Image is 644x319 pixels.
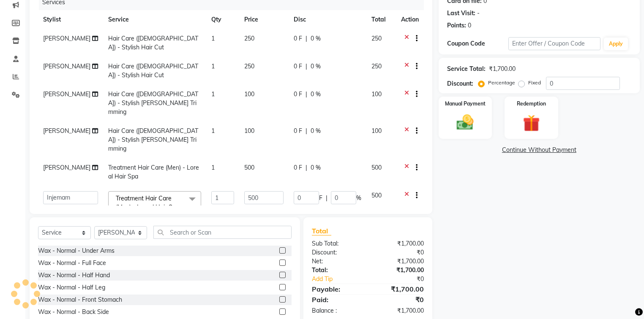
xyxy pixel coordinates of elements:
th: Qty [206,10,239,29]
input: Enter Offer / Coupon Code [508,37,600,50]
div: - [477,9,480,18]
div: ₹1,700.00 [368,284,430,294]
a: Add Tip [306,275,378,284]
th: Action [396,10,424,29]
div: Sub Total: [306,239,368,248]
div: ₹0 [368,248,430,257]
div: ₹1,700.00 [368,306,430,315]
th: Stylist [38,10,103,29]
span: 1 [211,127,215,135]
span: 1 [211,164,215,171]
span: 250 [244,62,254,70]
span: [PERSON_NAME] [43,35,90,42]
div: Last Visit: [447,9,475,18]
div: Wax - Normal - Under Arms [38,246,115,255]
div: ₹1,700.00 [368,266,430,275]
div: Service Total: [447,65,486,73]
span: | [306,127,307,135]
div: Balance : [306,306,368,315]
label: Percentage [488,79,515,87]
span: 1 [211,62,215,70]
span: % [356,194,361,203]
label: Manual Payment [445,100,486,108]
div: Wax - Normal - Back Side [38,308,109,316]
span: Total [312,227,331,235]
div: Discount: [306,248,368,257]
span: | [306,62,307,71]
span: 100 [244,127,254,135]
span: 100 [371,127,382,135]
div: 0 [468,21,471,30]
span: 1 [211,35,215,42]
div: ₹0 [368,295,430,305]
div: ₹1,700.00 [368,257,430,266]
span: | [306,90,307,99]
span: 100 [371,90,382,98]
div: Wax - Normal - Half Hand [38,271,110,280]
span: 250 [371,35,382,42]
span: Hair Care ([DEMOGRAPHIC_DATA]) - Stylish Hair Cut [108,62,198,79]
button: Apply [604,38,628,50]
label: Fixed [528,79,541,87]
a: Continue Without Payment [440,146,638,154]
input: Search or Scan [153,226,292,239]
div: Wax - Normal - Half Leg [38,283,105,292]
span: 0 % [311,62,321,71]
span: Treatment Hair Care (Men) - Loreal Hair Spa [108,164,199,180]
div: ₹0 [378,275,430,284]
th: Price [239,10,289,29]
span: | [326,194,327,203]
span: 500 [244,164,254,171]
span: 0 % [311,163,321,172]
span: | [306,163,307,172]
span: [PERSON_NAME] [43,164,90,171]
span: [PERSON_NAME] [43,127,90,135]
span: [PERSON_NAME] [43,90,90,98]
span: | [306,34,307,43]
span: Hair Care ([DEMOGRAPHIC_DATA]) - Stylish [PERSON_NAME] Trimming [108,90,198,116]
span: 1 [211,90,215,98]
span: 100 [244,90,254,98]
span: 500 [371,164,382,171]
div: Paid: [306,295,368,305]
span: 0 F [294,62,302,71]
span: 0 % [311,90,321,99]
span: Hair Care ([DEMOGRAPHIC_DATA]) - Stylish [PERSON_NAME] Trimming [108,127,198,152]
div: Total: [306,266,368,275]
div: Net: [306,257,368,266]
span: [PERSON_NAME] [43,62,90,70]
span: 0 F [294,127,302,135]
span: 500 [371,192,382,199]
th: Service [103,10,206,29]
a: x [179,203,183,211]
div: Wax - Normal - Front Stomach [38,295,122,304]
div: Discount: [447,79,473,88]
img: _gift.svg [518,113,545,134]
div: ₹1,700.00 [489,65,516,73]
div: ₹1,700.00 [368,239,430,248]
div: Payable: [306,284,368,294]
img: _cash.svg [451,113,479,132]
div: Points: [447,21,466,30]
span: Treatment Hair Care (Men) - Loreal Hair Spa [116,195,179,211]
span: 0 % [311,34,321,43]
span: Hair Care ([DEMOGRAPHIC_DATA]) - Stylish Hair Cut [108,35,198,51]
span: 0 F [294,34,302,43]
th: Total [366,10,396,29]
th: Disc [289,10,366,29]
span: 0 F [294,163,302,172]
span: 0 F [294,90,302,99]
div: Wax - Normal - Full Face [38,259,106,268]
span: 250 [244,35,254,42]
span: 250 [371,62,382,70]
label: Redemption [517,100,546,108]
span: 0 % [311,127,321,135]
div: Coupon Code [447,39,508,48]
span: F [319,194,322,203]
